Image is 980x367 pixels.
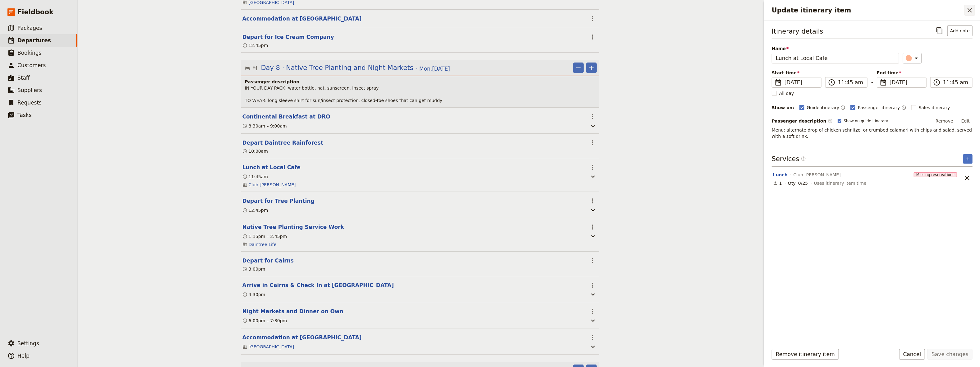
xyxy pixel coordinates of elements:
[242,123,287,129] div: 8:30am – 9:00am
[772,349,839,360] button: Remove itinerary item
[899,349,925,360] button: Cancel
[772,45,899,52] span: Name
[871,78,873,88] span: -
[964,5,975,16] button: Close drawer
[17,340,39,346] span: Settings
[934,26,945,36] button: Copy itinerary item
[807,105,840,111] span: Guide itinerary
[890,79,922,86] span: [DATE]
[17,62,46,68] span: Customers
[775,79,782,86] span: ​
[927,349,973,360] button: Save changes
[587,111,598,122] button: Actions
[17,100,42,106] span: Requests
[242,42,268,49] div: 12:45pm
[772,53,899,63] input: Name
[794,172,841,178] span: Club [PERSON_NAME]
[772,70,821,76] span: Start time
[828,79,835,86] span: ​
[772,128,973,139] span: Menu: alternate drop of chicken schnitzel or crumbed calamari with chips and salad, served with a...
[963,154,973,164] button: Add service inclusion
[906,54,920,62] div: ​
[933,116,956,126] button: Remove
[947,26,973,36] button: Add note
[242,207,268,213] div: 12:45pm
[17,87,42,93] span: Suppliers
[844,118,888,123] span: Show on guide itinerary
[17,25,42,31] span: Packages
[828,118,833,123] span: ​
[17,7,53,17] span: Fieldbook
[587,13,598,24] button: Actions
[772,154,806,164] h3: Services
[914,172,957,177] span: Missing reservations
[242,33,334,41] button: Edit this itinerary item
[587,196,598,206] button: Actions
[242,148,268,154] div: 10:00am
[242,233,287,239] div: 1:15pm – 2:45pm
[242,223,344,231] button: Edit this itinerary item
[858,105,900,111] span: Passenger itinerary
[772,105,794,111] div: Show on:
[880,79,887,86] span: ​
[959,116,973,126] button: Edit
[242,308,343,315] button: Edit this itinerary item
[419,65,450,72] span: Mon , [DATE]
[587,255,598,266] button: Actions
[587,137,598,148] button: Actions
[587,332,598,343] button: Actions
[286,63,413,72] span: Native Tree Planting and Night Markets
[242,257,294,264] button: Edit this itinerary item
[784,79,817,86] span: [DATE]
[17,50,41,56] span: Bookings
[17,353,30,359] span: Help
[903,53,922,63] button: ​
[573,63,584,73] button: Remove
[249,182,296,188] a: Club [PERSON_NAME]
[587,162,598,173] button: Actions
[962,173,973,183] button: Unlink service
[17,75,30,81] span: Staff
[779,90,794,96] span: All day
[242,281,394,289] button: Edit this itinerary item
[245,86,443,103] span: IN YOUR DAY PACK: water bottle, hat, sunscreen, insect spray TO WEAR: long sleeve shirt for sun/i...
[587,280,598,290] button: Actions
[242,197,315,205] button: Edit this itinerary item
[772,6,964,15] h2: Update itinerary item
[838,79,863,86] input: ​
[877,70,927,76] span: End time
[943,79,968,86] input: ​
[773,180,782,186] div: 1
[242,139,323,146] button: Edit this itinerary item
[919,105,950,111] span: Sales itinerary
[17,112,32,118] span: Tasks
[242,318,287,324] div: 6:00pm – 7:30pm
[242,164,301,171] button: Edit this itinerary item
[587,32,598,42] button: Actions
[242,15,362,22] button: Edit this itinerary item
[801,156,806,164] span: ​
[788,180,808,186] div: Qty: 0/25
[772,118,833,124] label: Passenger description
[587,306,598,317] button: Actions
[242,174,268,180] div: 11:45am
[773,172,788,178] button: Edit this service option
[242,291,265,298] div: 4:30pm
[249,241,277,248] a: Daintree Life
[242,266,265,272] div: 3:00pm
[586,63,597,73] button: Add
[245,63,450,72] button: Edit day information
[801,156,806,161] span: ​
[933,79,941,86] span: ​
[249,344,294,350] a: [GEOGRAPHIC_DATA]
[17,37,51,44] span: Departures
[901,104,906,111] button: Time shown on passenger itinerary
[587,222,598,232] button: Actions
[242,113,330,120] button: Edit this itinerary item
[245,79,597,85] h4: Passenger description
[840,104,845,111] button: Time shown on guide itinerary
[772,27,823,36] h3: Itinerary details
[242,334,362,341] button: Edit this itinerary item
